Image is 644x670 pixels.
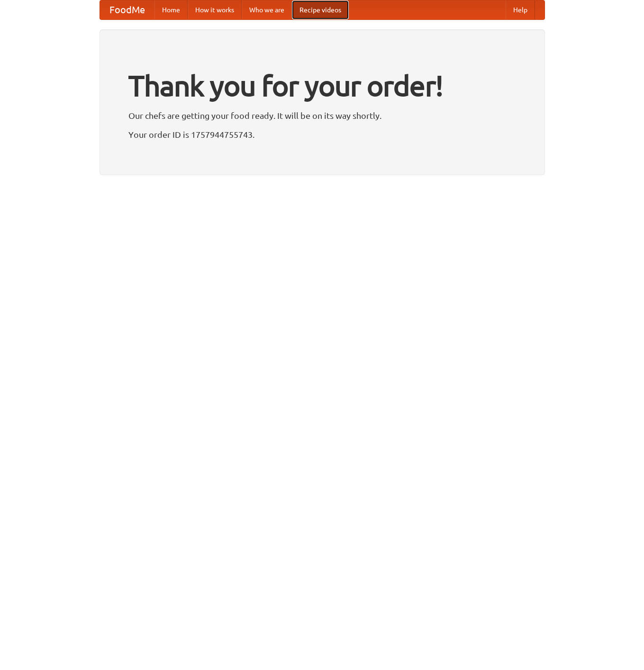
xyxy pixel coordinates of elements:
[128,63,516,108] h1: Thank you for your order!
[188,0,242,19] a: How it works
[506,0,535,19] a: Help
[128,127,516,142] p: Your order ID is 1757944755743.
[154,0,188,19] a: Home
[292,0,349,19] a: Recipe videos
[100,0,154,19] a: FoodMe
[242,0,292,19] a: Who we are
[128,108,516,123] p: Our chefs are getting your food ready. It will be on its way shortly.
